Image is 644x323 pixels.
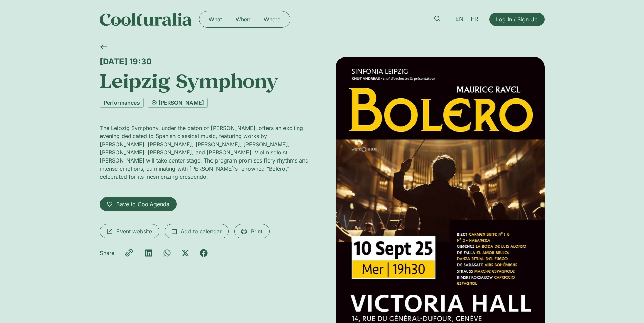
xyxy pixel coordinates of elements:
div: [DATE] 19:30 [100,57,309,66]
span: Log In / Sign Up [496,15,538,23]
div: Share on linkedin [145,249,153,257]
span: Event website [116,227,152,235]
nav: Menu [202,14,287,25]
div: Share on facebook [200,249,208,257]
span: EN [455,16,464,23]
a: What [202,14,229,25]
a: [PERSON_NAME] [148,98,208,108]
h1: Leipzig Symphony [100,69,309,92]
a: EN [452,14,467,24]
span: Add to calendar [181,227,222,235]
span: Save to CoolAgenda [116,200,169,208]
a: Add to calendar [165,224,229,238]
a: Performances [100,98,144,108]
p: Share [100,249,114,257]
a: FR [467,14,482,24]
a: Save to CoolAgenda [100,197,177,211]
a: Where [257,14,287,25]
a: When [229,14,257,25]
a: Log In / Sign Up [489,13,545,26]
div: Share on x-twitter [181,249,189,257]
span: FR [471,16,478,23]
a: Print [234,224,270,238]
div: Share on whatsapp [163,249,171,257]
a: Event website [100,224,159,238]
span: Print [251,227,262,235]
p: The Leipzig Symphony, under the baton of [PERSON_NAME], offers an exciting evening dedicated to S... [100,124,309,181]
